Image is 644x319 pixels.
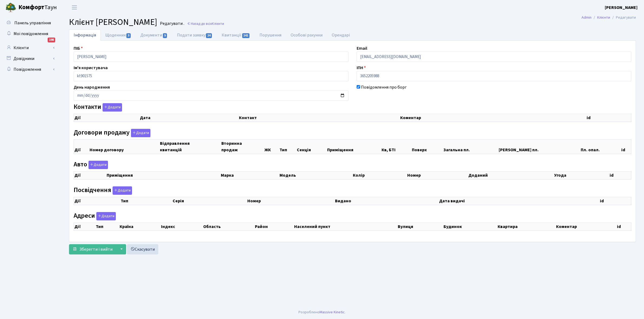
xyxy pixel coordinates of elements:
th: Відправлення квитанцій [159,139,221,154]
span: 141 [242,33,250,38]
span: Клієнти [212,21,224,26]
th: Поверх [411,139,443,154]
nav: breadcrumb [573,12,644,23]
a: Документи [136,29,172,41]
a: Порушення [255,29,286,41]
label: Повідомлення про борг [361,84,407,90]
th: Індекс [160,223,202,230]
button: Контакти [103,103,122,112]
span: 3 [126,33,131,38]
th: Марка [220,172,279,179]
th: id [609,172,631,179]
label: Ім'я користувача [74,65,108,71]
th: Дії [74,172,106,179]
label: Адреси [74,212,116,220]
th: Дата [139,114,238,122]
th: Номер [247,197,334,205]
button: Зберегти і вийти [69,244,116,254]
th: Приміщення [327,139,381,154]
a: Повідомлення [3,64,57,75]
span: 24 [206,33,212,38]
th: Секція [296,139,327,154]
a: Щоденник [101,29,136,41]
b: [PERSON_NAME] [605,5,638,11]
label: Авто [74,161,108,169]
li: Редагувати [610,15,636,21]
th: Район [254,223,293,230]
label: Договори продажу [74,129,150,137]
button: Посвідчення [113,186,132,195]
a: Назад до всіхКлієнти [187,21,224,26]
a: Скасувати [127,244,158,254]
div: Розроблено . [298,309,346,315]
span: Мої повідомлення [14,31,48,37]
a: Додати [111,185,132,195]
a: Admin [581,15,592,20]
th: ЖК [264,139,279,154]
th: Населений пункт [294,223,397,230]
th: Країна [119,223,160,230]
label: Email [357,45,367,52]
a: Особові рахунки [286,29,327,41]
th: Квартира [497,223,556,230]
th: Коментар [400,114,586,122]
th: Угода [554,172,609,179]
th: Будинок [443,223,497,230]
button: Договори продажу [131,129,150,137]
a: Мої повідомлення198 [3,28,57,39]
th: Видано [334,197,438,205]
button: Адреси [96,212,116,220]
th: Дії [74,197,120,205]
th: Номер [407,172,468,179]
th: Номер договору [89,139,159,154]
th: id [586,114,631,122]
small: Редагувати . [159,21,184,26]
a: Подати заявку [172,29,217,41]
a: Інформація [69,29,101,41]
th: Загальна пл. [443,139,498,154]
a: Квитанції [217,29,255,41]
label: Посвідчення [74,186,132,195]
label: ІПН [357,65,366,71]
th: Серія [172,197,247,205]
th: Тип [279,139,296,154]
th: Вулиця [397,223,443,230]
label: День народження [74,84,110,90]
th: Доданий [468,172,554,179]
label: Контакти [74,103,122,112]
img: logo.png [5,2,16,13]
th: Колір [352,172,407,179]
a: Додати [130,128,150,137]
th: Тип [120,197,172,205]
th: id [616,223,631,230]
span: Панель управління [14,20,51,26]
span: Клієнт [PERSON_NAME] [69,16,157,28]
span: 5 [163,33,167,38]
a: Клієнти [597,15,610,20]
div: 198 [48,38,55,42]
label: ПІБ [74,45,83,52]
th: Контакт [238,114,400,122]
th: Дії [74,139,89,154]
th: Дії [74,223,95,230]
th: id [599,197,631,205]
th: Область [203,223,255,230]
th: Приміщення [106,172,220,179]
th: Вторинна продаж [221,139,264,154]
a: Клієнти [3,42,57,53]
th: Кв, БТІ [381,139,411,154]
span: Зберегти і вийти [79,246,113,252]
a: Додати [101,102,122,112]
th: Коментар [556,223,616,230]
a: Додати [87,160,108,169]
b: Комфорт [18,3,44,12]
th: Тип [95,223,119,230]
span: Таун [18,3,57,12]
th: Дата видачі [439,197,600,205]
a: Орендарі [327,29,354,41]
a: Довідники [3,53,57,64]
th: [PERSON_NAME] пл. [498,139,580,154]
th: Модель [279,172,353,179]
th: Дії [74,114,140,122]
button: Авто [88,161,108,169]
